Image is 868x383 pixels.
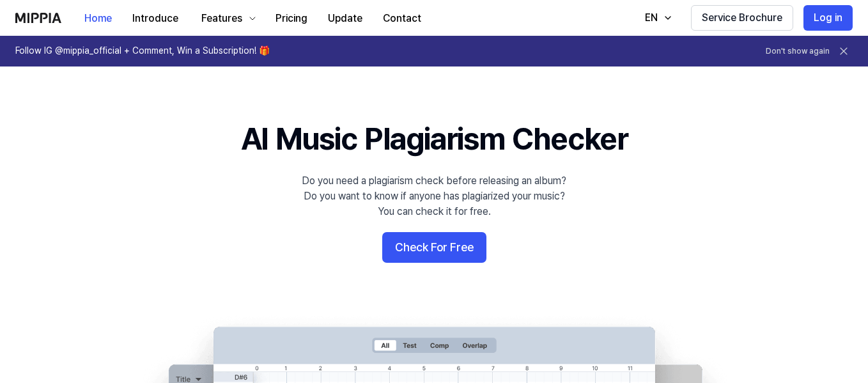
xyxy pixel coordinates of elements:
button: Service Brochure [691,5,793,31]
div: Do you need a plagiarism check before releasing an album? Do you want to know if anyone has plagi... [302,173,566,219]
a: Update [318,1,373,36]
button: Pricing [265,6,318,31]
a: Home [74,1,122,36]
button: Features [189,6,265,31]
button: Log in [803,5,853,31]
button: Home [74,6,122,31]
div: EN [642,10,660,26]
button: Check For Free [382,232,486,263]
button: Don't show again [766,46,830,57]
div: Features [199,11,245,26]
button: Introduce [122,6,189,31]
button: EN [632,5,681,31]
h1: Follow IG @mippia_official + Comment, Win a Subscription! 🎁 [15,45,270,58]
button: Update [318,6,373,31]
button: Contact [373,6,431,31]
img: logo [15,13,61,23]
h1: AI Music Plagiarism Checker [241,118,628,160]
